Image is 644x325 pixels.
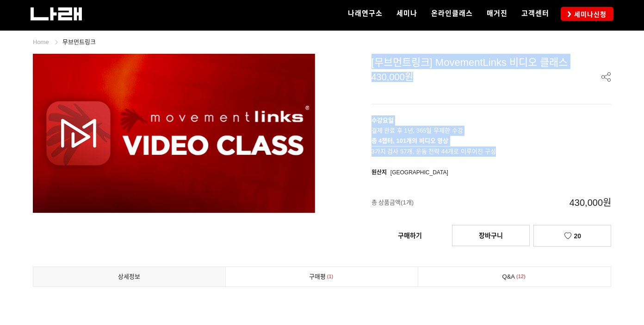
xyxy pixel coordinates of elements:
[492,187,611,218] span: 430,000원
[348,9,383,18] span: 나래연구소
[515,272,527,281] span: 12
[62,38,96,45] a: 무브먼트링크
[33,267,225,287] a: 상세정보
[521,9,549,18] span: 고객센터
[372,137,449,144] strong: 총 4챕터, 101개의 비디오 영상
[372,115,612,136] p: 결제 완료 후 1년, 365일 무제한 수강
[372,72,413,82] span: 430,000원
[372,117,394,124] strong: 수강요일
[561,7,613,20] a: 세미나신청
[372,169,387,176] span: 원산지
[431,9,473,18] span: 온라인클래스
[390,169,448,176] span: [GEOGRAPHIC_DATA]
[372,136,612,156] p: 3가지 검사 57개, 운동 전략 44개로 이루어진 구성
[574,232,582,240] span: 20
[226,267,418,287] a: 구매평1
[33,38,49,45] a: Home
[487,9,508,18] span: 매거진
[396,9,417,18] span: 세미나
[533,225,611,247] a: 20
[372,225,448,246] a: 구매하기
[418,267,611,287] a: Q&A12
[372,187,492,218] span: 총 상품금액(1개)
[452,225,530,246] a: 장바구니
[571,10,607,19] span: 세미나신청
[372,54,612,69] div: [무브먼트링크] MovementLinks 비디오 클래스
[326,272,335,281] span: 1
